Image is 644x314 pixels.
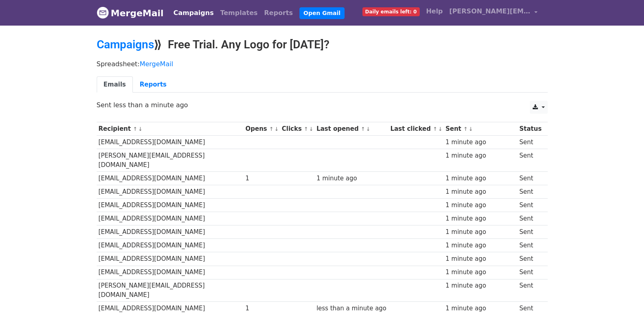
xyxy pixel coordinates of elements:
th: Recipient [97,122,244,136]
th: Last opened [314,122,388,136]
div: 1 minute ago [445,138,515,147]
a: Campaigns [170,5,217,21]
a: ↓ [468,126,473,132]
a: Reports [261,5,296,21]
a: ↓ [274,126,279,132]
td: [EMAIL_ADDRESS][DOMAIN_NAME] [97,266,244,279]
td: Sent [517,225,543,239]
td: [PERSON_NAME][EMAIL_ADDRESS][DOMAIN_NAME] [97,149,244,172]
p: Sent less than a minute ago [97,101,548,109]
div: 1 minute ago [445,174,515,183]
td: Sent [517,266,543,279]
div: 1 minute ago [445,304,515,313]
td: [EMAIL_ADDRESS][DOMAIN_NAME] [97,212,244,225]
td: [EMAIL_ADDRESS][DOMAIN_NAME] [97,171,244,185]
a: Campaigns [97,38,154,51]
th: Last clicked [388,122,444,136]
th: Opens [243,122,280,136]
a: ↓ [438,126,442,132]
div: 1 minute ago [445,227,515,237]
td: [EMAIL_ADDRESS][DOMAIN_NAME] [97,199,244,212]
span: Daily emails left: 0 [362,7,420,16]
th: Sent [444,122,518,136]
td: Sent [517,136,543,149]
h2: ⟫ Free Trial. Any Logo for [DATE]? [97,38,548,52]
div: 1 [245,174,278,183]
a: ↑ [433,126,437,132]
th: Status [517,122,543,136]
div: 1 minute ago [445,151,515,160]
div: 1 [245,304,278,313]
a: ↓ [366,126,371,132]
a: ↑ [133,126,137,132]
td: Sent [517,212,543,225]
td: [EMAIL_ADDRESS][DOMAIN_NAME] [97,252,244,266]
td: Sent [517,239,543,252]
td: [EMAIL_ADDRESS][DOMAIN_NAME] [97,136,244,149]
a: ↓ [138,126,143,132]
p: Spreadsheet: [97,60,548,68]
th: Clicks [280,122,314,136]
div: 1 minute ago [445,268,515,277]
td: [EMAIL_ADDRESS][DOMAIN_NAME] [97,185,244,198]
td: Sent [517,199,543,212]
div: 1 minute ago [445,281,515,290]
a: Reports [133,76,173,93]
div: 1 minute ago [317,174,386,183]
td: [EMAIL_ADDRESS][DOMAIN_NAME] [97,225,244,239]
span: [PERSON_NAME][EMAIL_ADDRESS][DOMAIN_NAME] [449,6,531,16]
img: MergeMail logo [97,6,109,19]
a: Templates [217,5,261,21]
a: [PERSON_NAME][EMAIL_ADDRESS][DOMAIN_NAME] [446,3,541,22]
td: Sent [517,279,543,302]
div: 1 minute ago [445,214,515,223]
a: ↑ [269,126,273,132]
a: Emails [97,76,133,93]
a: MergeMail [97,4,164,22]
td: Sent [517,171,543,185]
a: ↑ [361,126,365,132]
td: Sent [517,185,543,198]
td: [EMAIL_ADDRESS][DOMAIN_NAME] [97,239,244,252]
div: 1 minute ago [445,187,515,197]
div: 1 minute ago [445,241,515,250]
a: ↑ [464,126,468,132]
a: ↑ [304,126,308,132]
a: MergeMail [140,60,173,68]
a: Help [423,3,446,19]
td: Sent [517,149,543,172]
a: Open Gmail [299,7,345,19]
div: less than a minute ago [317,304,386,313]
a: Daily emails left: 0 [359,3,423,19]
td: [PERSON_NAME][EMAIL_ADDRESS][DOMAIN_NAME] [97,279,244,302]
div: 1 minute ago [445,254,515,264]
div: 1 minute ago [445,201,515,210]
td: Sent [517,252,543,266]
a: ↓ [309,126,314,132]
